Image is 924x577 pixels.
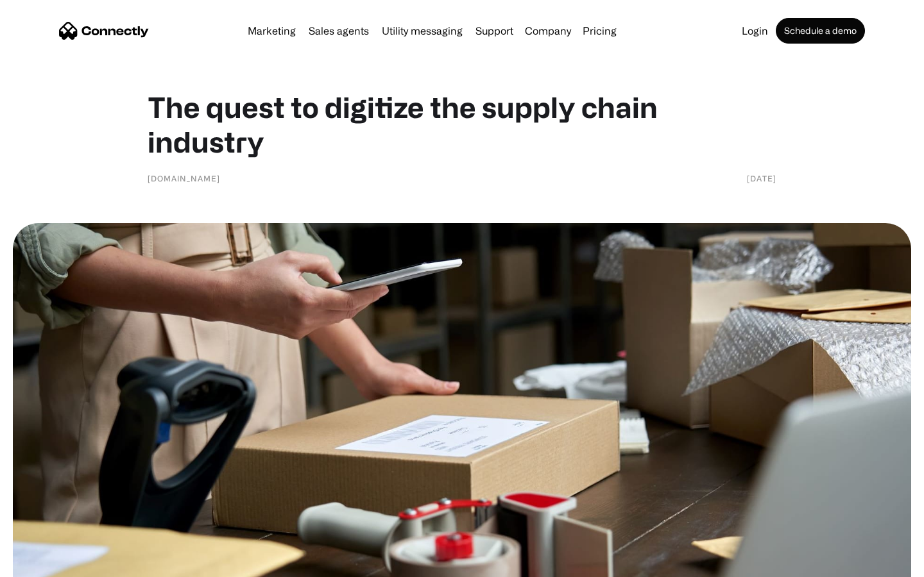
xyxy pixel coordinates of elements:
[304,26,374,36] a: Sales agents
[243,26,301,36] a: Marketing
[13,555,77,573] aside: Language selected: English
[26,555,77,573] ul: Language list
[148,90,776,159] h1: The quest to digitize the supply chain industry
[737,26,773,36] a: Login
[747,172,776,185] div: [DATE]
[148,172,220,185] div: [DOMAIN_NAME]
[470,26,518,36] a: Support
[525,22,571,40] div: Company
[377,26,468,36] a: Utility messaging
[577,26,622,36] a: Pricing
[776,18,865,44] a: Schedule a demo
